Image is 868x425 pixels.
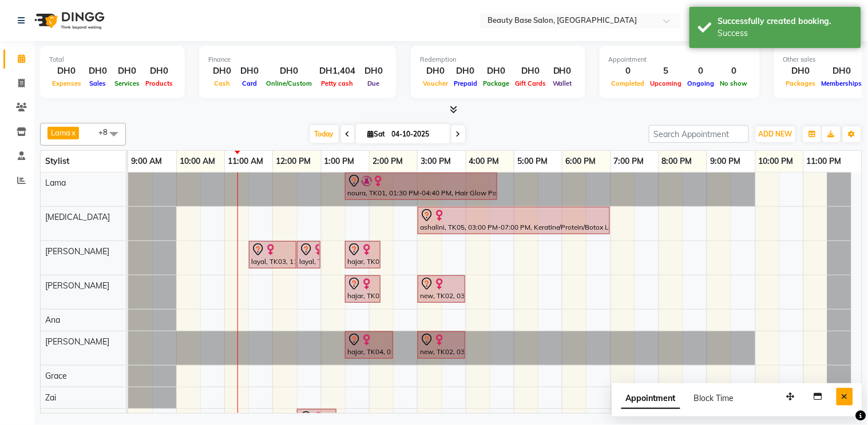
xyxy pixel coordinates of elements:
[685,79,718,87] span: Ongoing
[29,5,108,37] img: logo
[648,79,685,87] span: Upcoming
[45,280,109,291] span: [PERSON_NAME]
[783,79,819,87] span: Packages
[70,128,76,137] a: x
[177,153,218,170] a: 10:00 AM
[346,333,392,357] div: hajar, TK04, 01:30 PM-02:30 PM, Spa Pedicure
[480,79,512,87] span: Package
[142,79,176,87] span: Products
[319,79,356,87] span: Petty cash
[45,156,69,166] span: Stylist
[419,333,464,357] div: new, TK02, 03:00 PM-04:00 PM, Spa Pedicure
[49,65,84,78] div: DH0
[49,79,84,87] span: Expenses
[480,65,512,78] div: DH0
[45,371,67,381] span: Grace
[128,153,165,170] a: 9:00 AM
[418,153,454,170] a: 3:00 PM
[562,153,599,170] a: 6:00 PM
[648,65,685,78] div: 5
[550,79,575,87] span: Wallet
[609,79,648,87] span: Completed
[346,174,496,198] div: noura, TK01, 01:30 PM-04:40 PM, Hair Glow Package( Color+Highlight Treatment+ Blow Dry)
[208,65,236,78] div: DH0
[420,55,576,65] div: Redemption
[707,153,743,170] a: 9:00 PM
[263,65,315,78] div: DH0
[420,79,451,87] span: Voucher
[718,79,751,87] span: No show
[45,336,109,347] span: [PERSON_NAME]
[45,315,60,325] span: Ana
[466,153,502,170] a: 4:00 PM
[419,277,464,301] div: new, TK02, 03:00 PM-04:00 PM, Gelish Manicure
[250,243,295,267] div: layal, TK03, 11:30 AM-12:30 PM, Roots
[346,243,379,267] div: hajar, TK04, 01:30 PM-02:15 PM, Blowdry classic
[98,127,116,137] span: +8
[322,153,358,170] a: 1:00 PM
[419,209,609,232] div: ashalini, TK05, 03:00 PM-07:00 PM, Keratine/Protein/Botox Long Hair
[273,153,314,170] a: 12:00 PM
[819,79,865,87] span: Memberships
[310,125,339,143] span: Today
[225,153,266,170] a: 11:00 AM
[694,393,734,403] span: Block Time
[718,15,853,27] div: Successfully created booking.
[649,125,749,143] input: Search Appointment
[84,65,112,78] div: DH0
[360,65,387,78] div: DH0
[208,55,387,65] div: Finance
[451,79,480,87] span: Prepaid
[756,126,795,142] button: ADD NEW
[659,153,695,170] a: 8:00 PM
[370,153,406,170] a: 2:00 PM
[759,130,792,138] span: ADD NEW
[365,130,389,138] span: Sat
[112,79,142,87] span: Services
[263,79,315,87] span: Online/Custom
[512,65,549,78] div: DH0
[512,79,549,87] span: Gift Cards
[514,153,550,170] a: 5:00 PM
[783,65,819,78] div: DH0
[420,65,451,78] div: DH0
[346,277,379,301] div: hajar, TK04, 01:30 PM-02:15 PM, GEL REMOVAL
[819,65,865,78] div: DH0
[718,65,751,78] div: 0
[609,65,648,78] div: 0
[45,212,110,222] span: [MEDICAL_DATA]
[315,65,360,78] div: DH1,404
[685,65,718,78] div: 0
[837,388,853,406] button: Close
[718,27,853,39] div: Success
[611,153,647,170] a: 7:00 PM
[49,55,176,65] div: Total
[45,246,109,256] span: [PERSON_NAME]
[87,79,109,87] span: Sales
[298,243,319,267] div: layal, TK03, 12:30 PM-01:00 PM, Hair Trim
[51,128,70,137] span: Lama
[621,388,680,409] span: Appointment
[549,65,576,78] div: DH0
[451,65,480,78] div: DH0
[239,79,260,87] span: Card
[142,65,176,78] div: DH0
[389,126,446,143] input: 2025-10-04
[365,79,383,87] span: Due
[609,55,751,65] div: Appointment
[756,153,796,170] a: 10:00 PM
[45,178,66,188] span: Lama
[112,65,142,78] div: DH0
[211,79,233,87] span: Cash
[804,153,845,170] a: 11:00 PM
[236,65,263,78] div: DH0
